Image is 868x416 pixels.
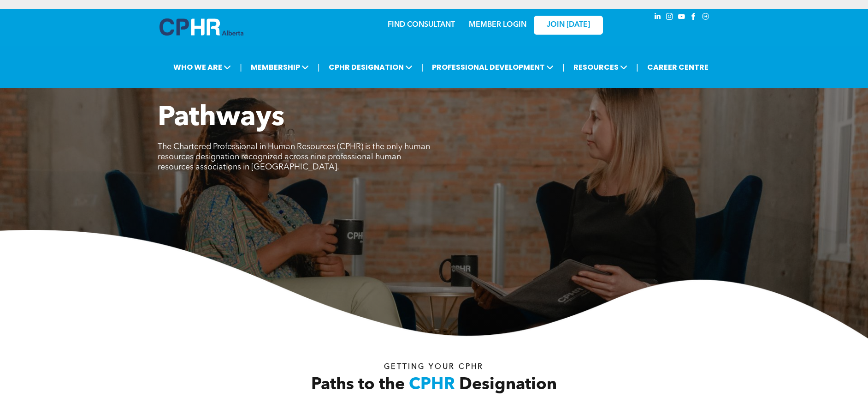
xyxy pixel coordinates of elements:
[459,377,557,393] span: Designation
[571,59,630,76] span: RESOURCES
[158,104,284,132] span: Pathways
[534,16,603,35] a: JOIN [DATE]
[421,58,424,77] li: |
[636,58,638,77] li: |
[388,21,455,29] a: FIND CONSULTANT
[689,12,699,24] a: facebook
[644,59,711,76] a: CAREER CENTRE
[677,12,687,24] a: youtube
[240,58,242,77] li: |
[562,58,565,77] li: |
[409,377,455,393] span: CPHR
[653,12,663,24] a: linkedin
[311,377,405,393] span: Paths to the
[248,59,312,76] span: MEMBERSHIP
[665,12,675,24] a: instagram
[701,12,711,24] a: Social network
[384,363,484,371] span: Getting your Cphr
[469,21,526,29] a: MEMBER LOGIN
[171,59,234,76] span: WHO WE ARE
[547,21,590,30] span: JOIN [DATE]
[429,59,556,76] span: PROFESSIONAL DEVELOPMENT
[326,59,415,76] span: CPHR DESIGNATION
[158,143,430,171] span: The Chartered Professional in Human Resources (CPHR) is the only human resources designation reco...
[159,18,243,36] img: A blue and white logo for cp alberta
[318,58,320,77] li: |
